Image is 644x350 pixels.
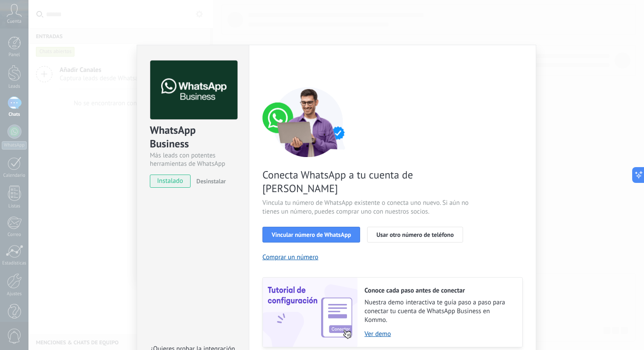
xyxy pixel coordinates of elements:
span: Nuestra demo interactiva te guía paso a paso para conectar tu cuenta de WhatsApp Business en Kommo. [364,298,513,325]
img: connect number [262,87,354,157]
button: Vincular número de WhatsApp [262,227,360,243]
img: logo_main.png [150,61,237,120]
div: Más leads con potentes herramientas de WhatsApp [150,151,236,168]
h2: Conoce cada paso antes de conectar [364,286,513,295]
span: Usar otro número de teléfono [376,232,453,238]
span: Vincula tu número de WhatsApp existente o conecta uno nuevo. Si aún no tienes un número, puedes c... [262,199,471,216]
a: Ver demo [364,330,513,338]
span: Conecta WhatsApp a tu cuenta de [PERSON_NAME] [262,168,471,195]
div: WhatsApp Business [150,123,236,151]
span: Desinstalar [196,177,226,185]
span: instalado [150,175,190,188]
button: Desinstalar [193,175,226,188]
button: Comprar un número [262,253,318,261]
span: Vincular número de WhatsApp [272,232,351,238]
button: Usar otro número de teléfono [367,227,463,243]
